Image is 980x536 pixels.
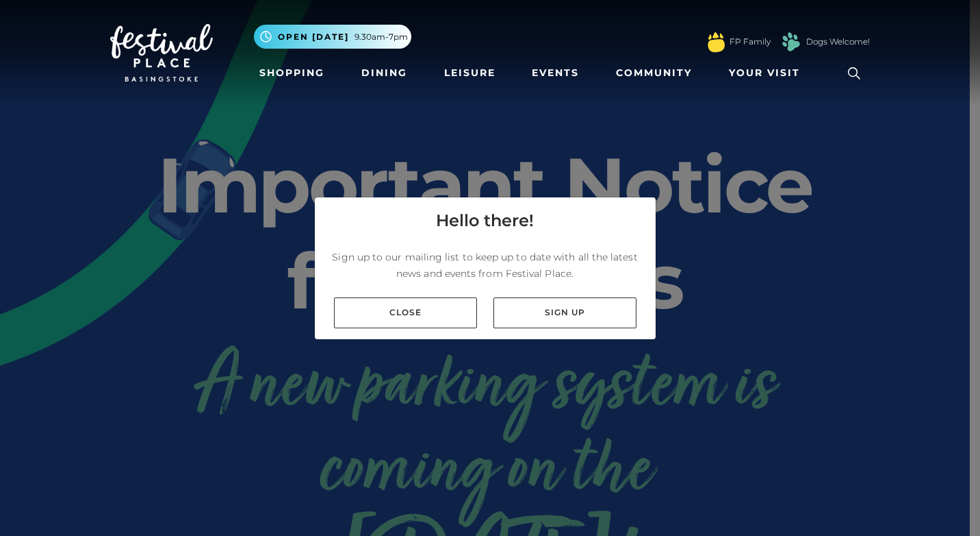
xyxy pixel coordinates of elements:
[436,208,534,233] h4: Hello there!
[723,60,812,86] a: Your Visit
[439,60,501,86] a: Leisure
[354,31,408,43] span: 9.30am-7pm
[334,297,477,328] a: Close
[278,31,349,43] span: Open [DATE]
[610,60,697,86] a: Community
[110,24,213,82] img: Festival Place Logo
[254,60,330,86] a: Shopping
[356,60,413,86] a: Dining
[730,36,771,48] a: FP Family
[254,25,411,49] button: Open [DATE] 9.30am-7pm
[526,60,584,86] a: Events
[729,66,800,80] span: Your Visit
[806,36,870,48] a: Dogs Welcome!
[493,297,636,328] a: Sign up
[326,249,645,282] p: Sign up to our mailing list to keep up to date with all the latest news and events from Festival ...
